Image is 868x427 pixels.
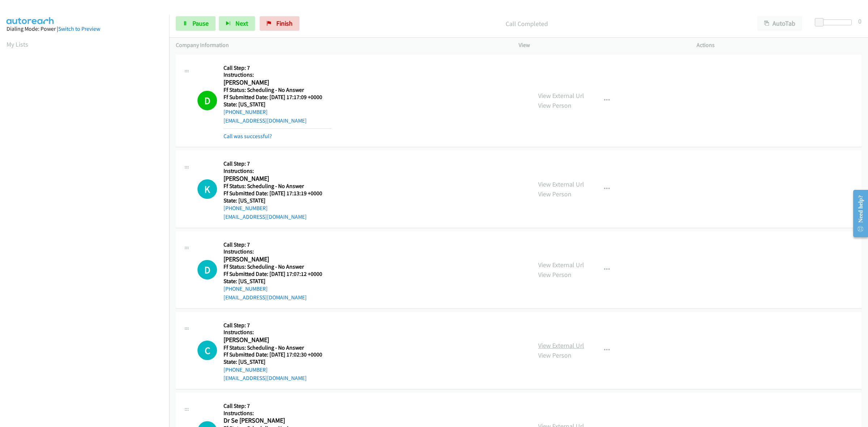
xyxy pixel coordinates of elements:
h1: K [197,179,217,199]
div: 0 [858,16,861,26]
div: The call is yet to be attempted [197,341,217,360]
p: Company Information [176,41,506,50]
a: [PHONE_NUMBER] [224,366,268,373]
a: Call was successful? [224,133,272,140]
a: Pause [176,16,216,31]
a: View External Url [538,91,584,100]
a: [PHONE_NUMBER] [224,285,268,292]
h5: Ff Status: Scheduling - No Answer [224,263,331,270]
iframe: Resource Center [847,185,868,242]
h5: State: [US_STATE] [224,358,331,366]
a: [PHONE_NUMBER] [224,108,268,115]
a: View Person [538,351,571,359]
h5: Call Step: 7 [224,64,331,72]
a: My Lists [7,40,28,48]
h5: Ff Status: Scheduling - No Answer [224,183,331,190]
h5: Ff Submitted Date: [DATE] 17:13:19 +0000 [224,190,331,197]
a: View Person [538,190,571,198]
span: Finish [276,19,293,27]
h2: [PERSON_NAME] [224,175,331,183]
div: Delay between calls (in seconds) [818,20,852,25]
a: [PHONE_NUMBER] [224,205,268,212]
h5: Ff Status: Scheduling - No Answer [224,344,331,351]
a: View External Url [538,341,584,350]
h5: Instructions: [224,167,331,175]
h5: Instructions: [224,410,331,417]
div: The call is yet to be attempted [197,260,217,279]
a: View Person [538,270,571,279]
h5: Call Step: 7 [224,160,331,167]
a: [EMAIL_ADDRESS][DOMAIN_NAME] [224,213,307,220]
h2: [PERSON_NAME] [224,336,331,344]
h5: Call Step: 7 [224,322,331,329]
a: [EMAIL_ADDRESS][DOMAIN_NAME] [224,117,307,124]
button: AutoTab [757,16,802,31]
span: Next [235,19,248,27]
h2: [PERSON_NAME] [224,78,331,87]
h5: State: [US_STATE] [224,278,331,285]
h5: Instructions: [224,71,331,78]
a: View External Url [538,180,584,188]
span: Pause [192,19,209,27]
a: View Person [538,101,571,110]
a: Switch to Preview [58,25,100,32]
a: View External Url [538,261,584,269]
h2: Dr Se [PERSON_NAME] [224,417,331,425]
h5: Ff Submitted Date: [DATE] 17:07:12 +0000 [224,270,331,278]
h5: Instructions: [224,248,331,255]
a: [EMAIL_ADDRESS][DOMAIN_NAME] [224,294,307,301]
h5: State: [US_STATE] [224,101,331,108]
h5: Ff Submitted Date: [DATE] 17:02:30 +0000 [224,351,331,358]
h5: Call Step: 7 [224,241,331,248]
a: Finish [260,16,299,31]
div: Dialing Mode: Power | [7,25,163,33]
p: Actions [697,41,861,50]
h5: Ff Status: Scheduling - No Answer [224,86,331,94]
h1: D [197,260,217,279]
h5: Ff Submitted Date: [DATE] 17:17:09 +0000 [224,94,331,101]
h2: [PERSON_NAME] [224,255,331,264]
p: Call Completed [309,19,744,29]
p: View [519,41,684,50]
a: [EMAIL_ADDRESS][DOMAIN_NAME] [224,375,307,381]
button: Next [219,16,255,31]
h5: Call Step: 7 [224,402,331,410]
h1: C [197,341,217,360]
h1: D [197,91,217,110]
iframe: Dialpad [7,56,169,399]
h5: State: [US_STATE] [224,197,331,204]
h5: Instructions: [224,329,331,336]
